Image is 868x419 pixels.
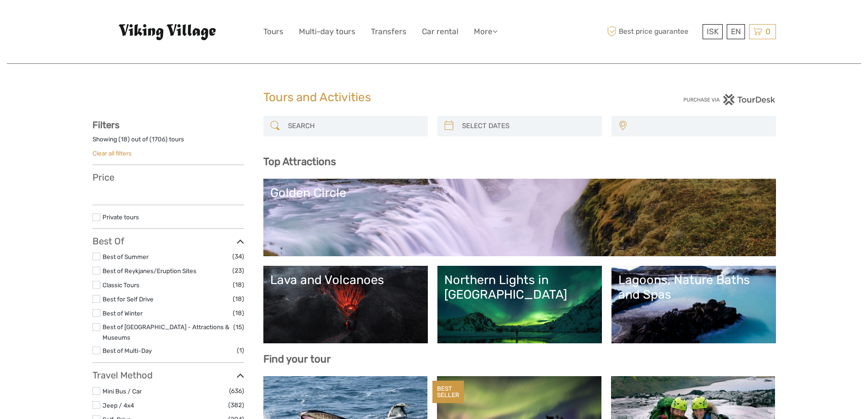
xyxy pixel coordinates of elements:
span: 0 [764,27,772,36]
a: Clear all filters [92,150,132,157]
a: Transfers [371,25,406,38]
h3: Best Of [92,236,244,247]
div: EN [727,24,745,39]
a: Best for Self Drive [103,295,154,303]
a: More [474,25,498,38]
input: SEARCH [284,118,423,134]
span: (382) [228,400,244,410]
a: Tours [263,25,283,38]
div: Golden Circle [270,186,769,200]
span: (18) [233,294,244,304]
h3: Price [92,172,244,183]
a: Best of Summer [103,253,149,260]
span: (15) [233,322,244,332]
a: Best of Multi-Day [103,347,152,354]
a: Private tours [103,213,139,221]
label: 1706 [152,135,165,144]
h3: Travel Method [92,370,244,381]
span: (636) [229,386,244,396]
span: (18) [233,279,244,290]
a: Best of Reykjanes/Eruption Sites [103,267,196,274]
b: Top Attractions [263,155,336,168]
strong: Filters [92,119,119,130]
a: Northern Lights in [GEOGRAPHIC_DATA] [444,273,595,336]
span: (1) [237,345,244,356]
a: Classic Tours [103,281,139,289]
span: ISK [707,27,719,36]
a: Mini Bus / Car [103,388,142,395]
a: Best of Winter [103,310,143,317]
img: Viking Village - Hótel Víking [118,23,218,41]
div: Northern Lights in [GEOGRAPHIC_DATA] [444,273,595,302]
h1: Tours and Activities [263,90,605,105]
span: (23) [232,265,244,276]
div: BEST SELLER [432,381,464,403]
span: (34) [232,251,244,262]
a: Lava and Volcanoes [270,273,421,336]
img: PurchaseViaTourDesk.png [683,94,776,105]
div: Lagoons, Nature Baths and Spas [618,273,769,302]
input: SELECT DATES [458,118,597,134]
div: Lava and Volcanoes [270,273,421,287]
a: Multi-day tours [299,25,355,38]
span: Best price guarantee [605,24,700,39]
span: (18) [233,308,244,318]
a: Golden Circle [270,186,769,249]
label: 18 [121,135,128,144]
a: Car rental [422,25,458,38]
a: Lagoons, Nature Baths and Spas [618,273,769,336]
b: Find your tour [263,353,331,365]
a: Jeep / 4x4 [103,402,134,409]
div: Showing ( ) out of ( ) tours [92,135,244,149]
a: Best of [GEOGRAPHIC_DATA] - Attractions & Museums [103,323,229,341]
